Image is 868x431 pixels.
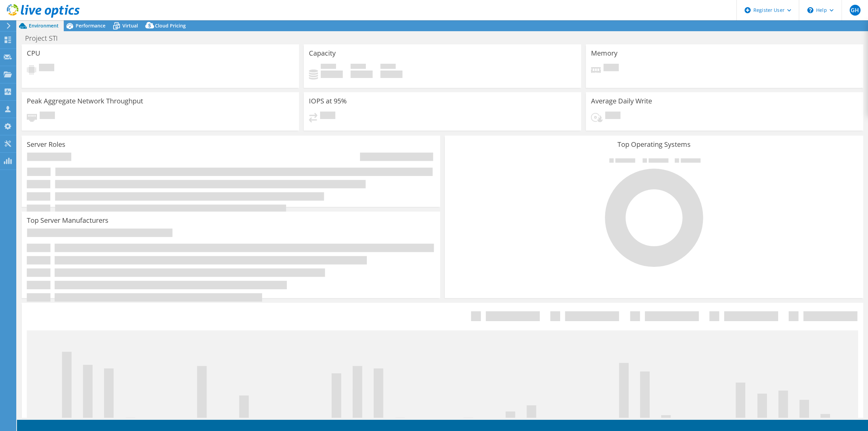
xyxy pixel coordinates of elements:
[380,64,396,71] span: Total
[351,64,366,71] span: Free
[22,35,68,42] h1: Project STI
[605,112,620,121] span: Pending
[122,22,138,29] span: Virtual
[450,141,858,148] h3: Top Operating Systems
[27,217,108,224] h3: Top Server Manufacturers
[604,64,619,73] span: Pending
[155,22,186,29] span: Cloud Pricing
[380,71,402,78] h4: 0 GiB
[40,112,55,121] span: Pending
[76,22,105,29] span: Performance
[850,5,861,16] span: GH
[27,141,65,148] h3: Server Roles
[39,64,54,73] span: Pending
[29,22,59,29] span: Environment
[27,97,143,105] h3: Peak Aggregate Network Throughput
[321,64,336,71] span: Used
[320,112,335,121] span: Pending
[27,50,40,57] h3: CPU
[321,71,343,78] h4: 0 GiB
[309,50,336,57] h3: Capacity
[807,7,813,13] svg: \n
[309,97,347,105] h3: IOPS at 95%
[591,97,652,105] h3: Average Daily Write
[591,50,617,57] h3: Memory
[351,71,373,78] h4: 0 GiB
